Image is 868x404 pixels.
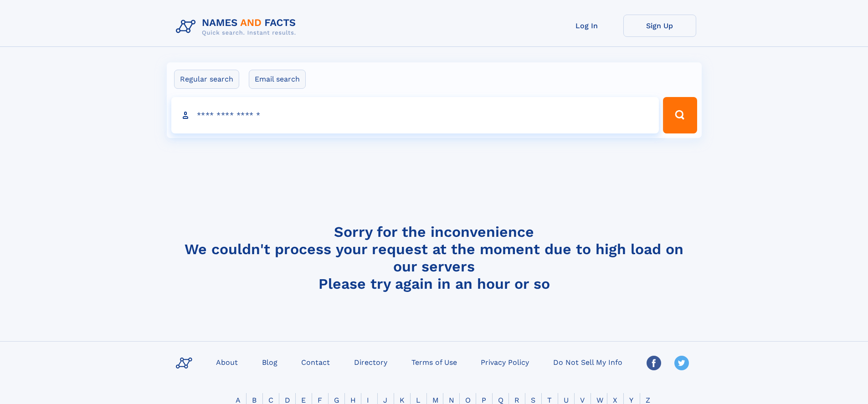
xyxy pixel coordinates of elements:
a: Blog [258,355,281,368]
input: search input [171,97,659,133]
a: Directory [350,355,391,368]
a: Privacy Policy [477,355,533,368]
label: Regular search [174,70,239,89]
img: Twitter [674,356,689,370]
a: Sign Up [623,15,696,37]
a: Log In [550,15,623,37]
a: Terms of Use [408,355,461,368]
button: Search Button [663,97,697,133]
a: Do Not Sell My Info [550,355,626,368]
img: Facebook [647,356,661,370]
h4: Sorry for the inconvenience We couldn't process your request at the moment due to high load on ou... [172,223,696,292]
label: Email search [249,70,306,89]
img: Logo Names and Facts [172,15,303,39]
a: Contact [298,355,334,368]
a: About [212,355,241,368]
